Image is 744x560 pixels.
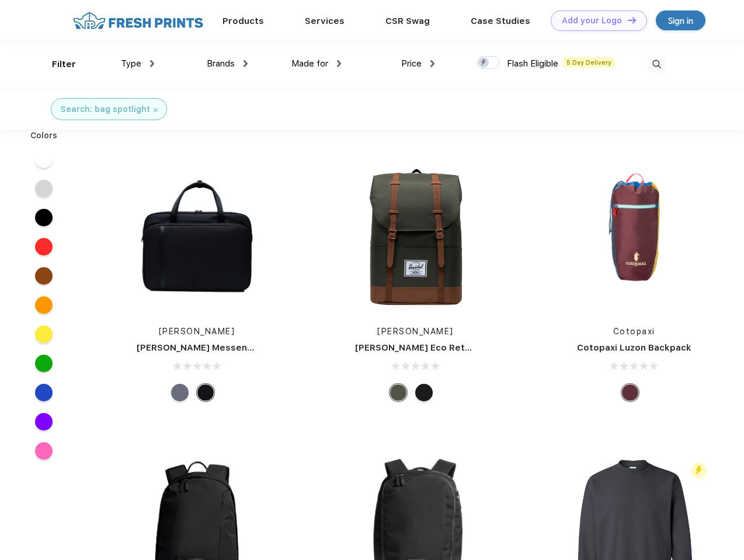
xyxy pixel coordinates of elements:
span: Price [401,58,422,69]
img: dropdown.png [150,60,154,67]
img: dropdown.png [430,60,434,67]
img: DT [628,17,636,23]
img: filter_cancel.svg [154,108,158,112]
img: func=resize&h=266 [119,159,274,314]
span: 5 Day Delivery [563,57,615,68]
span: Type [121,58,141,69]
div: Filter [52,58,76,71]
a: [PERSON_NAME] Messenger [137,342,263,353]
a: [PERSON_NAME] Eco Retreat 15" Computer Backpack [355,342,594,353]
img: flash_active_toggle.svg [691,463,707,478]
img: func=resize&h=266 [338,159,493,314]
a: [PERSON_NAME] [377,327,454,336]
a: [PERSON_NAME] [159,327,235,336]
span: Flash Eligible [507,58,558,69]
a: Sign in [656,10,705,30]
a: Cotopaxi Luzon Backpack [577,342,691,353]
a: Products [222,16,264,26]
div: Black [415,384,433,401]
img: dropdown.png [244,60,248,67]
div: Raven Crosshatch [171,384,189,401]
div: Surprise [621,384,639,401]
img: func=resize&h=266 [557,159,712,314]
img: desktop_search.svg [647,55,666,74]
div: Colors [22,129,67,142]
div: Sign in [668,14,693,27]
div: Search: bag spotlight [60,103,150,116]
span: Made for [291,58,328,69]
div: Black [197,384,214,401]
a: Cotopaxi [613,327,655,336]
img: dropdown.png [337,60,341,67]
span: Brands [207,58,235,69]
div: Forest [390,384,407,401]
div: Add your Logo [562,16,622,26]
img: fo%20logo%202.webp [69,10,207,31]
